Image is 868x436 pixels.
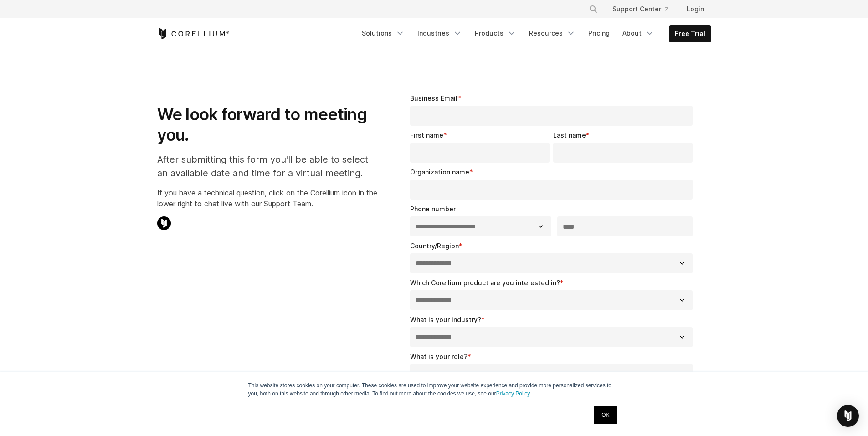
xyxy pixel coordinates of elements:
[410,242,459,250] span: Country/Region
[410,279,560,287] span: Which Corellium product are you interested in?
[410,131,443,139] span: First name
[157,153,377,180] p: After submitting this form you'll be able to select an available date and time for a virtual meet...
[157,104,377,145] h1: We look forward to meeting you.
[410,168,469,176] span: Organization name
[412,25,467,41] a: Industries
[157,28,230,39] a: Corellium Home
[248,381,620,398] p: This website stores cookies on your computer. These cookies are used to improve your website expe...
[410,353,467,360] span: What is your role?
[356,25,410,41] a: Solutions
[496,390,531,397] a: Privacy Policy.
[578,1,711,17] div: Navigation Menu
[157,187,377,209] p: If you have a technical question, click on the Corellium icon in the lower right to chat live wit...
[157,216,171,230] img: Corellium Chat Icon
[553,131,586,139] span: Last name
[524,25,581,41] a: Resources
[410,94,457,102] span: Business Email
[356,25,711,42] div: Navigation Menu
[669,26,711,42] a: Free Trial
[410,316,481,323] span: What is your industry?
[605,1,676,17] a: Support Center
[594,406,617,424] a: OK
[679,1,711,17] a: Login
[583,25,615,41] a: Pricing
[617,25,660,41] a: About
[585,1,601,17] button: Search
[837,405,859,427] div: Open Intercom Messenger
[469,25,522,41] a: Products
[410,205,456,213] span: Phone number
